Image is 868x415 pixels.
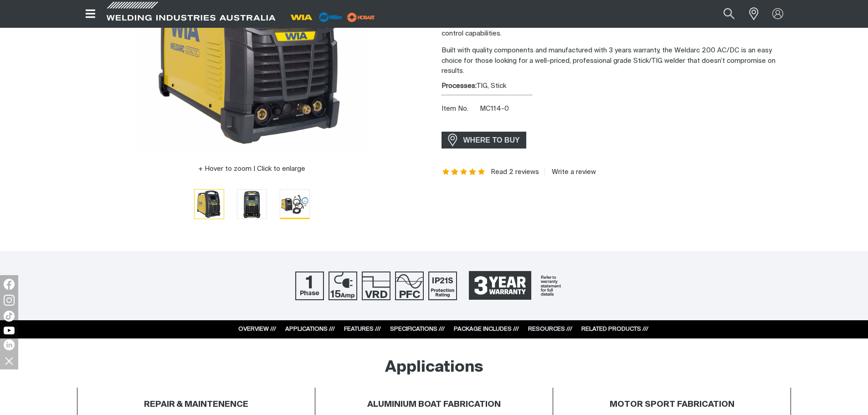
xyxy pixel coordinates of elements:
img: 15 Amp Supply Plug [329,272,357,300]
a: SPECIFICATIONS /// [390,326,445,332]
img: TikTok [4,311,15,322]
img: Weldarc 200 AC/DC [237,190,267,219]
a: PACKAGE INCLUDES /// [454,326,519,332]
strong: Processes: [442,82,477,89]
img: Instagram [4,295,15,306]
a: OVERVIEW /// [238,326,276,332]
a: WHERE TO BUY [442,132,527,149]
img: YouTube [4,327,15,334]
h4: ALUMINIUM BOAT FABRICATION [367,400,501,410]
span: Rating: 5 [442,169,486,175]
h2: Applications [385,358,483,378]
a: miller [344,14,378,20]
h4: REPAIR & MAINTENENCE [144,400,248,410]
img: miller [344,10,378,24]
a: RELATED PRODUCTS /// [581,326,648,332]
p: Built with quality components and manufactured with 3 years warranty, the Weldarc 200 AC/DC is an... [442,46,791,77]
img: LinkedIn [4,339,15,350]
button: Go to slide 1 [194,189,224,219]
img: Voltage Reduction Device [362,272,390,300]
img: IP21S Protection Rating [428,272,457,300]
a: 3 Year Warranty [462,267,573,304]
a: RESOURCES /// [528,326,572,332]
a: Write a review [544,168,596,176]
span: MC114-0 [480,105,509,112]
img: Facebook [4,279,15,290]
button: Hover to zoom | Click to enlarge [193,164,311,174]
div: TIG, Stick [442,81,791,92]
span: Item No. [442,104,478,114]
input: Product name or item number... [702,4,744,24]
span: WHERE TO BUY [457,133,526,148]
img: Weldarc 200 AC/DC [195,190,224,219]
img: Single Phase [295,272,324,300]
button: Go to slide 2 [237,189,267,219]
img: Weldarc 200 AC/DC [280,190,309,218]
button: Search products [714,4,745,24]
h4: MOTOR SPORT FABRICATION [610,400,734,410]
button: Go to slide 3 [280,189,310,219]
a: APPLICATIONS /// [285,326,335,332]
img: hide socials [1,353,17,369]
a: Read 2 reviews [491,168,539,176]
a: FEATURES /// [344,326,381,332]
img: Power Factor Correction [395,272,424,300]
